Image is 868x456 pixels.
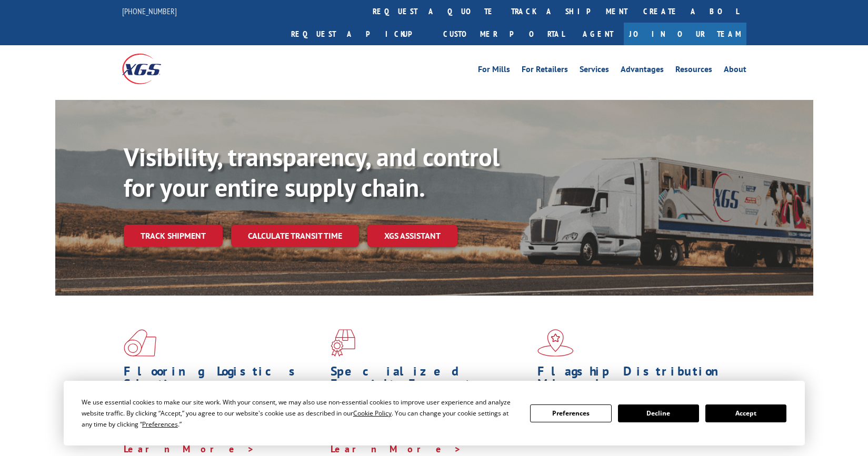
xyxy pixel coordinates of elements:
[572,23,624,45] a: Agent
[367,225,457,247] a: XGS ASSISTANT
[64,381,805,445] div: Cookie Consent Prompt
[124,365,323,396] h1: Flooring Logistics Solutions
[537,329,574,357] img: xgs-icon-flagship-distribution-model-red
[618,404,699,422] button: Decline
[331,443,462,455] a: Learn More >
[478,65,510,77] a: For Mills
[122,6,177,16] a: [PHONE_NUMBER]
[580,65,609,77] a: Services
[142,420,178,429] span: Preferences
[621,65,664,77] a: Advantages
[705,404,786,422] button: Accept
[331,329,355,357] img: xgs-icon-focused-on-flooring-red
[82,397,517,430] div: We use essential cookies to make our site work. With your consent, we may also use non-essential ...
[124,443,255,455] a: Learn More >
[124,225,223,247] a: Track shipment
[724,65,746,77] a: About
[537,365,736,396] h1: Flagship Distribution Model
[435,23,572,45] a: Customer Portal
[231,225,359,247] a: Calculate transit time
[331,365,530,396] h1: Specialized Freight Experts
[124,329,156,357] img: xgs-icon-total-supply-chain-intelligence-red
[124,140,500,204] b: Visibility, transparency, and control for your entire supply chain.
[530,404,611,422] button: Preferences
[283,23,435,45] a: Request a pickup
[624,23,746,45] a: Join Our Team
[675,65,712,77] a: Resources
[353,409,392,418] span: Cookie Policy
[522,65,568,77] a: For Retailers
